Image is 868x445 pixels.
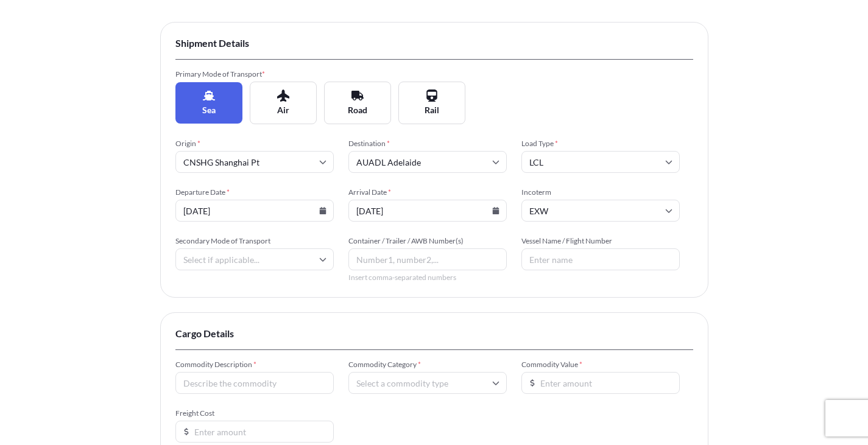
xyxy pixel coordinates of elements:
[175,360,334,370] span: Commodity Description
[521,151,680,173] input: Select...
[250,82,317,124] button: Air
[175,372,334,394] input: Describe the commodity
[324,82,391,124] button: Road
[521,187,680,197] span: Incoterm
[521,200,680,222] input: Select...
[175,328,693,340] span: Cargo Details
[202,104,216,116] span: Sea
[348,360,507,370] span: Commodity Category
[521,236,680,246] span: Vessel Name / Flight Number
[348,139,507,149] span: Destination
[175,151,334,173] input: Origin port
[348,248,507,270] input: Number1, number2,...
[348,200,507,222] input: MM/DD/YYYY
[175,200,334,222] input: MM/DD/YYYY
[175,82,242,124] button: Sea
[175,139,334,149] span: Origin
[521,248,680,270] input: Enter name
[175,421,334,443] input: Enter amount
[175,248,334,270] input: Select if applicable...
[348,104,367,116] span: Road
[521,360,680,370] span: Commodity Value
[521,139,680,149] span: Load Type
[348,151,507,173] input: Destination port
[348,372,507,394] input: Select a commodity type
[348,273,507,282] span: Insert comma-separated numbers
[175,408,334,418] span: Freight Cost
[398,82,465,124] button: Rail
[425,104,439,116] span: Rail
[277,104,289,116] span: Air
[175,187,334,197] span: Departure Date
[175,69,334,79] span: Primary Mode of Transport
[348,187,507,197] span: Arrival Date
[175,236,334,246] span: Secondary Mode of Transport
[348,236,507,246] span: Container / Trailer / AWB Number(s)
[175,37,693,49] span: Shipment Details
[521,372,680,394] input: Enter amount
